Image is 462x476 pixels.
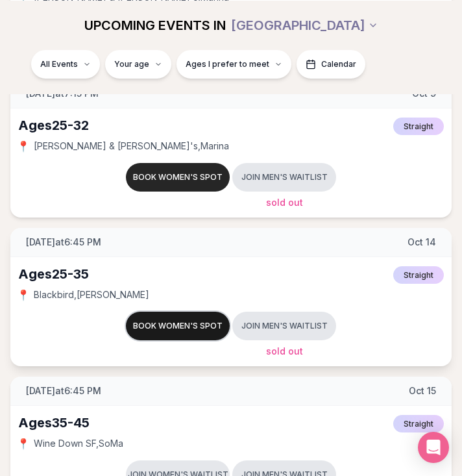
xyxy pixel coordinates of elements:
[297,49,365,78] button: Calendar
[393,415,444,432] span: Straight
[231,10,378,39] button: [GEOGRAPHIC_DATA]
[105,49,171,78] button: Your age
[418,432,449,463] div: Open Intercom Messenger
[114,58,149,69] span: Your age
[34,288,149,301] span: Blackbird , [PERSON_NAME]
[34,140,229,153] span: [PERSON_NAME] & [PERSON_NAME]'s , Marina
[266,197,303,208] span: Sold Out
[232,312,336,340] button: Join men's waitlist
[186,58,269,69] span: Ages I prefer to meet
[34,437,123,450] span: Wine Down SF , SoMa
[18,265,89,283] div: Ages 25-35
[232,163,336,192] button: Join men's waitlist
[407,236,436,249] span: Oct 14
[26,384,101,397] span: [DATE] at 6:45 PM
[84,16,226,34] span: UPCOMING EVENTS IN
[18,290,29,300] span: 📍
[266,345,303,357] span: Sold Out
[18,141,29,151] span: 📍
[393,118,444,135] span: Straight
[18,414,90,432] div: Ages 35-45
[409,384,436,397] span: Oct 15
[393,266,444,284] span: Straight
[26,236,101,249] span: [DATE] at 6:45 PM
[126,312,230,340] button: Book women's spot
[18,116,89,134] div: Ages 25-32
[40,58,78,69] span: All Events
[176,49,291,78] button: Ages I prefer to meet
[321,58,356,69] span: Calendar
[18,438,29,449] span: 📍
[126,163,230,192] button: Book women's spot
[31,49,100,78] button: All Events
